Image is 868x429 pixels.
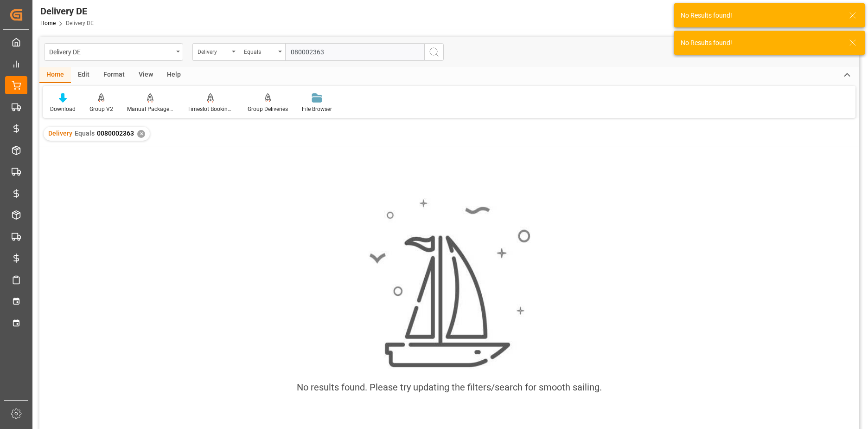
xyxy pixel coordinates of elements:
span: 0080002363 [97,130,134,137]
button: open menu [239,43,285,61]
button: search button [424,43,444,61]
div: Delivery DE [40,4,94,18]
img: smooth_sailing.jpeg [368,198,530,370]
div: Group Deliveries [248,105,288,113]
div: Manual Package TypeDetermination [127,105,173,113]
div: View [132,67,160,83]
div: Equals [244,45,275,56]
button: open menu [44,43,183,61]
div: Edit [71,67,96,83]
span: Delivery [48,130,72,137]
input: Type to search [285,43,424,61]
div: ✕ [137,130,145,138]
div: Download [50,105,76,113]
div: Delivery DE [49,45,173,57]
div: Home [39,67,71,83]
div: Group V2 [89,105,113,113]
div: Timeslot Booking Report [187,105,234,113]
div: No Results found! [681,38,840,48]
div: Help [160,67,188,83]
div: File Browser [302,105,332,113]
span: Equals [75,130,95,137]
button: open menu [192,43,239,61]
div: Delivery [198,45,229,56]
div: Format [96,67,132,83]
div: No results found. Please try updating the filters/search for smooth sailing. [297,380,602,394]
a: Home [40,20,56,26]
div: No Results found! [681,11,840,20]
